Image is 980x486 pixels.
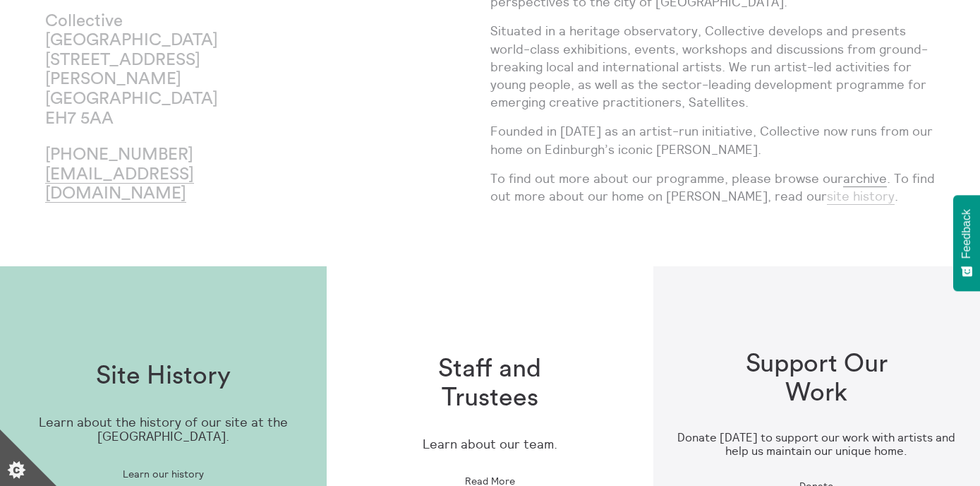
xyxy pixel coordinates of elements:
[45,146,267,204] p: [PHONE_NUMBER]
[45,12,267,129] p: Collective [GEOGRAPHIC_DATA] [STREET_ADDRESS][PERSON_NAME] [GEOGRAPHIC_DATA] EH7 5AA
[843,170,887,187] a: archive
[399,355,580,413] h1: Staff and Trustees
[490,122,936,158] p: Founded in [DATE] as an artist-run initiative, Collective now runs from our home on Edinburgh’s i...
[953,195,980,291] button: Feedback - Show survey
[45,166,194,203] a: [EMAIL_ADDRESS][DOMAIN_NAME]
[96,362,231,391] h1: Site History
[676,431,957,458] h3: Donate [DATE] to support our work with artists and help us maintain our unique home.
[123,468,204,480] span: Learn our history
[726,350,907,408] h1: Support Our Work
[23,415,304,444] p: Learn about the history of our site at the [GEOGRAPHIC_DATA].
[490,22,936,111] p: Situated in a heritage observatory, Collective develops and presents world-class exhibitions, eve...
[960,209,973,259] span: Feedback
[423,437,557,452] p: Learn about our team.
[490,170,936,205] p: To find out more about our programme, please browse our . To find out more about our home on [PER...
[827,188,895,205] a: site history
